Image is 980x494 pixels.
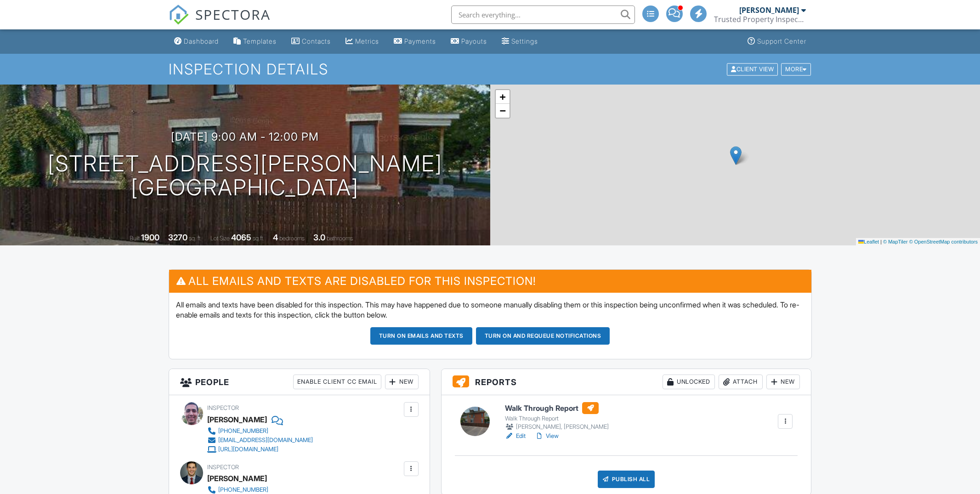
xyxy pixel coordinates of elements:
[883,239,908,244] a: © MapTiler
[130,235,140,242] span: Built
[766,375,800,389] div: New
[207,471,267,485] div: [PERSON_NAME]
[505,432,526,441] a: Edit
[169,369,430,395] h3: People
[499,105,505,116] span: −
[293,375,381,389] div: Enable Client CC Email
[730,146,742,165] img: Marker
[231,233,251,242] div: 4065
[719,375,763,389] div: Attach
[168,233,187,242] div: 3270
[230,33,280,50] a: Templates
[169,270,811,292] h3: All emails and texts are disabled for this inspection!
[451,6,635,24] input: Search everything...
[327,235,353,242] span: bathrooms
[218,446,278,453] div: [URL][DOMAIN_NAME]
[461,37,487,45] div: Payouts
[757,37,806,45] div: Support Center
[218,427,268,435] div: [PHONE_NUMBER]
[476,327,610,345] button: Turn on and Requeue Notifications
[505,402,609,432] a: Walk Through Report Walk Through Report [PERSON_NAME], [PERSON_NAME]
[48,152,442,200] h1: [STREET_ADDRESS][PERSON_NAME] [GEOGRAPHIC_DATA]
[207,464,239,471] span: Inspector
[342,33,383,50] a: Metrics
[218,437,313,444] div: [EMAIL_ADDRESS][DOMAIN_NAME]
[390,33,440,50] a: Payments
[442,369,811,395] h3: Reports
[218,486,268,494] div: [PHONE_NUMBER]
[880,239,882,244] span: |
[370,327,472,345] button: Turn on emails and texts
[288,33,334,50] a: Contacts
[385,375,419,389] div: New
[505,422,609,432] div: [PERSON_NAME], [PERSON_NAME]
[302,37,331,45] div: Contacts
[184,37,219,45] div: Dashboard
[511,37,538,45] div: Settings
[505,415,609,422] div: Walk Through Report
[496,90,510,104] a: Zoom in
[858,239,879,244] a: Leaflet
[189,235,202,242] span: sq. ft.
[727,63,778,75] div: Client View
[169,12,271,32] a: SPECTORA
[447,33,491,50] a: Payouts
[207,445,313,454] a: [URL][DOMAIN_NAME]
[598,471,655,488] div: Publish All
[909,239,978,244] a: © OpenStreetMap contributors
[207,426,313,436] a: [PHONE_NUMBER]
[243,37,277,45] div: Templates
[404,37,436,45] div: Payments
[355,37,379,45] div: Metrics
[739,6,799,15] div: [PERSON_NAME]
[726,65,780,72] a: Client View
[279,235,305,242] span: bedrooms
[781,63,811,75] div: More
[663,375,715,389] div: Unlocked
[207,413,267,426] div: [PERSON_NAME]
[499,91,505,102] span: +
[169,61,812,77] h1: Inspection Details
[273,233,278,242] div: 4
[207,436,313,445] a: [EMAIL_ADDRESS][DOMAIN_NAME]
[170,33,222,50] a: Dashboard
[176,300,804,320] p: All emails and texts have been disabled for this inspection. This may have happened due to someon...
[171,131,319,143] h3: [DATE] 9:00 am - 12:00 pm
[253,235,264,242] span: sq.ft.
[195,5,271,24] span: SPECTORA
[207,404,239,411] span: Inspector
[169,5,189,25] img: The Best Home Inspection Software - Spectora
[535,432,559,441] a: View
[141,233,159,242] div: 1900
[496,104,510,118] a: Zoom out
[313,233,325,242] div: 3.0
[210,235,230,242] span: Lot Size
[714,15,806,24] div: Trusted Property Inspections, LLC
[744,33,810,50] a: Support Center
[498,33,542,50] a: Settings
[505,402,609,414] h6: Walk Through Report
